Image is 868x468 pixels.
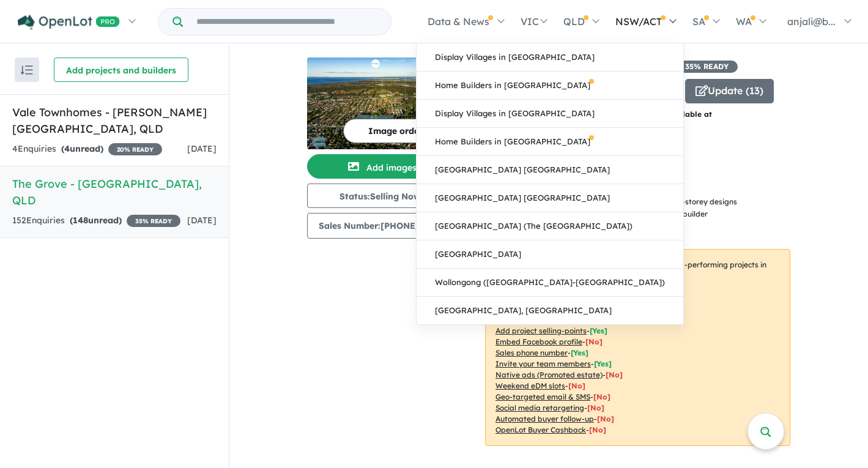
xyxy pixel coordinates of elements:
span: [ Yes ] [594,359,612,368]
input: Try estate name, suburb, builder or developer [185,9,388,35]
span: [No] [568,381,585,390]
span: 35 % READY [127,215,180,227]
span: [DATE] [187,143,217,154]
u: Embed Facebook profile [495,337,582,346]
img: Openlot PRO Logo White [18,15,120,30]
a: [GEOGRAPHIC_DATA] [GEOGRAPHIC_DATA] [417,156,683,184]
span: [ Yes ] [571,348,588,357]
span: [DATE] [187,215,217,226]
u: Sales phone number [495,348,568,357]
button: Status:Selling Now [307,184,460,208]
span: [No] [587,403,604,412]
span: [No] [606,370,623,379]
img: The Grove - Boondall [307,58,460,149]
a: [GEOGRAPHIC_DATA], [GEOGRAPHIC_DATA] [417,297,683,324]
button: Add images [307,154,460,179]
u: OpenLot Buyer Cashback [495,425,586,434]
strong: ( unread) [70,215,122,226]
a: Home Builders in [GEOGRAPHIC_DATA] [417,128,683,156]
a: [GEOGRAPHIC_DATA] [GEOGRAPHIC_DATA] [417,184,683,212]
a: Home Builders in [GEOGRAPHIC_DATA] [417,72,683,100]
a: Display Villages in [GEOGRAPHIC_DATA] [417,100,683,128]
u: Add project selling-points [495,326,587,335]
button: Image order (17) [343,119,466,143]
strong: ( unread) [61,143,103,154]
span: 4 [64,143,70,154]
p: Your project is only comparing to other top-performing projects in your area: - - - - - - - - - -... [485,249,790,446]
span: [No] [597,414,614,423]
u: Invite your team members [495,359,591,368]
span: [ Yes ] [590,326,607,335]
button: Add projects and builders [54,58,188,82]
span: 20 % READY [108,143,162,155]
span: 35 % READY [676,61,738,73]
h5: The Grove - [GEOGRAPHIC_DATA] , QLD [12,176,217,209]
u: Weekend eDM slots [495,381,565,390]
button: Sales Number:[PHONE_NUMBER] [307,213,475,239]
span: [No] [589,425,606,434]
img: sort.svg [21,65,33,75]
div: 4 Enquir ies [12,142,162,157]
span: [No] [593,392,610,401]
u: Automated buyer follow-up [495,414,594,423]
u: Native ads (Promoted estate) [495,370,603,379]
a: Wollongong ([GEOGRAPHIC_DATA]-[GEOGRAPHIC_DATA]) [417,269,683,297]
a: Display Villages in [GEOGRAPHIC_DATA] [417,43,683,72]
h5: Vale Townhomes - [PERSON_NAME][GEOGRAPHIC_DATA] , QLD [12,104,217,137]
button: Update (13) [685,79,774,103]
span: anjali@b... [787,15,836,28]
div: 152 Enquir ies [12,214,180,228]
u: Social media retargeting [495,403,584,412]
span: 148 [73,215,88,226]
span: [ No ] [585,337,603,346]
a: [GEOGRAPHIC_DATA] (The [GEOGRAPHIC_DATA]) [417,212,683,240]
u: Geo-targeted email & SMS [495,392,590,401]
a: [GEOGRAPHIC_DATA] [417,240,683,269]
